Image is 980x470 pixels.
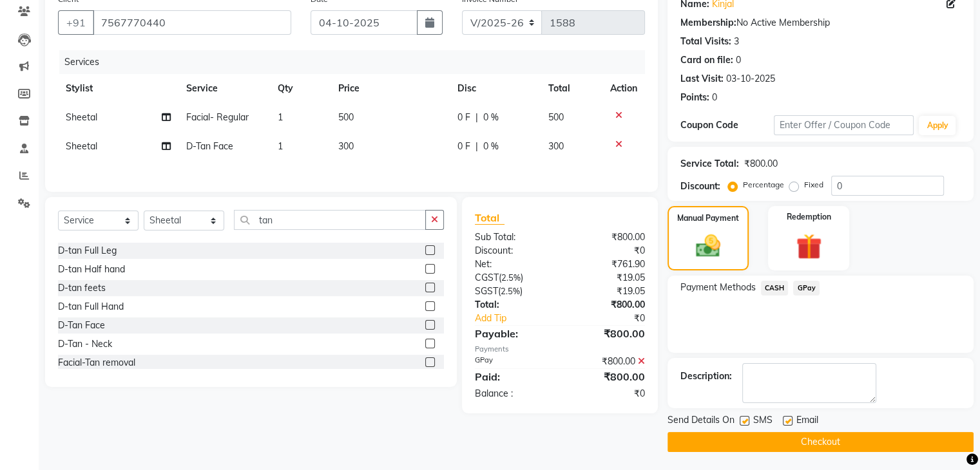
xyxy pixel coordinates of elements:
[483,140,499,153] span: 0 %
[338,111,354,123] span: 500
[465,387,560,400] div: Balance :
[919,116,956,135] button: Apply
[475,272,499,283] span: CGST
[680,72,724,86] div: Last Visit:
[234,210,426,230] input: Search or Scan
[744,157,778,171] div: ₹800.00
[58,281,106,295] div: D-tan feets
[548,111,564,123] span: 500
[796,413,818,429] span: Email
[270,74,331,103] th: Qty
[680,118,774,132] div: Coupon Code
[680,180,720,193] div: Discount:
[465,369,560,384] div: Paid:
[476,140,478,153] span: |
[726,72,775,86] div: 03-10-2025
[712,91,717,104] div: 0
[761,281,789,296] span: CASH
[465,326,560,341] div: Payable:
[680,16,961,30] div: No Active Membership
[58,319,105,332] div: D-Tan Face
[483,111,499,124] span: 0 %
[58,356,135,370] div: Facial-Tan removal
[680,157,739,171] div: Service Total:
[575,312,654,325] div: ₹0
[743,179,784,191] label: Percentage
[680,281,756,294] span: Payment Methods
[560,244,655,258] div: ₹0
[331,74,450,103] th: Price
[58,244,117,258] div: D-tan Full Leg
[465,244,560,258] div: Discount:
[338,140,354,152] span: 300
[58,263,125,276] div: D-tan Half hand
[476,111,478,124] span: |
[560,230,655,244] div: ₹800.00
[465,258,560,271] div: Net:
[734,35,739,48] div: 3
[58,337,112,351] div: D-Tan - Neck
[680,91,709,104] div: Points:
[475,211,504,225] span: Total
[58,300,124,314] div: D-tan Full Hand
[178,74,270,103] th: Service
[58,74,178,103] th: Stylist
[668,432,974,452] button: Checkout
[465,312,575,325] a: Add Tip
[186,140,233,152] span: D-Tan Face
[465,355,560,368] div: GPay
[93,10,291,35] input: Search by Name/Mobile/Email/Code
[475,285,498,297] span: SGST
[680,370,732,383] div: Description:
[465,271,560,285] div: ( )
[560,271,655,285] div: ₹19.05
[475,344,645,355] div: Payments
[774,115,914,135] input: Enter Offer / Coupon Code
[465,285,560,298] div: ( )
[688,232,728,260] img: _cash.svg
[66,111,97,123] span: Sheetal
[457,111,470,124] span: 0 F
[560,369,655,384] div: ₹800.00
[58,10,94,35] button: +91
[457,140,470,153] span: 0 F
[66,140,97,152] span: Sheetal
[465,298,560,312] div: Total:
[677,212,739,224] label: Manual Payment
[186,111,249,123] span: Facial- Regular
[501,286,520,296] span: 2.5%
[680,35,731,48] div: Total Visits:
[278,140,283,152] span: 1
[560,285,655,298] div: ₹19.05
[788,230,830,263] img: _gift.svg
[753,413,773,429] span: SMS
[278,111,283,123] span: 1
[560,326,655,341] div: ₹800.00
[450,74,541,103] th: Disc
[787,211,831,223] label: Redemption
[668,413,735,429] span: Send Details On
[560,355,655,368] div: ₹800.00
[804,179,823,191] label: Fixed
[680,53,733,67] div: Card on file:
[541,74,602,103] th: Total
[465,230,560,244] div: Sub Total:
[501,272,521,283] span: 2.5%
[680,16,736,30] div: Membership:
[560,258,655,271] div: ₹761.90
[560,298,655,312] div: ₹800.00
[736,53,741,67] div: 0
[793,281,820,296] span: GPay
[548,140,564,152] span: 300
[59,50,655,74] div: Services
[602,74,645,103] th: Action
[560,387,655,400] div: ₹0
